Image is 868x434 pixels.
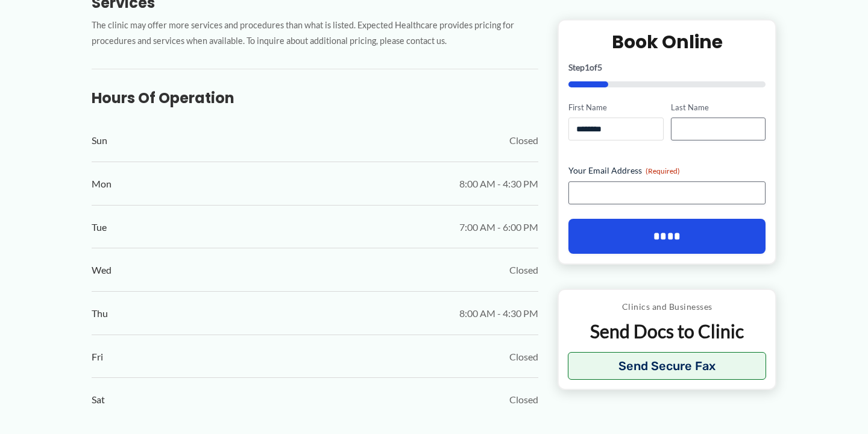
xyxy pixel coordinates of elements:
[92,261,112,279] span: Wed
[92,304,108,322] span: Thu
[92,218,107,236] span: Tue
[459,218,538,236] span: 7:00 AM - 6:00 PM
[671,102,766,113] label: Last Name
[568,353,766,380] button: Send Secure Fax
[92,89,538,107] h3: Hours of Operation
[597,62,602,72] span: 5
[92,17,538,50] p: The clinic may offer more services and procedures than what is listed. Expected Healthcare provid...
[509,131,538,149] span: Closed
[509,391,538,409] span: Closed
[568,300,766,315] p: Clinics and Businesses
[568,102,663,113] label: First Name
[568,165,766,177] label: Your Email Address
[92,391,105,409] span: Sat
[459,304,538,322] span: 8:00 AM - 4:30 PM
[585,62,590,72] span: 1
[568,63,766,72] p: Step of
[92,175,112,193] span: Mon
[568,320,766,344] p: Send Docs to Clinic
[459,175,538,193] span: 8:00 AM - 4:30 PM
[509,261,538,279] span: Closed
[509,348,538,366] span: Closed
[92,131,107,149] span: Sun
[92,348,103,366] span: Fri
[568,30,766,54] h2: Book Online
[646,167,680,176] span: (Required)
